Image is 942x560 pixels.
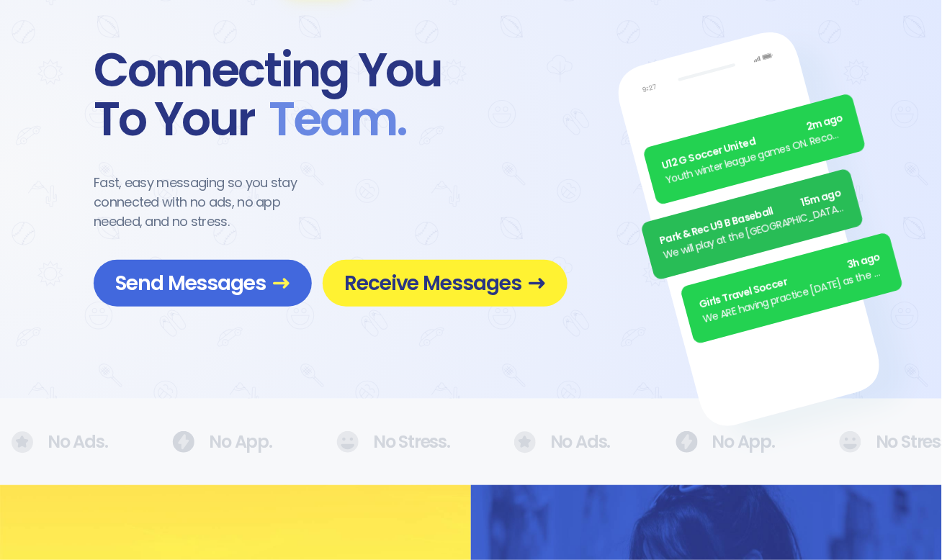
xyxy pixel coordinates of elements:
img: No Ads. [676,431,698,453]
div: No Ads. [514,431,589,453]
span: 3h ago [845,250,882,274]
img: No Ads. [514,431,536,453]
a: Send Messages [94,260,312,307]
div: Connecting You To Your [94,46,568,144]
img: No Ads. [172,431,194,453]
span: 15m ago [799,186,843,211]
div: No App. [172,431,250,453]
div: U12 G Soccer United [660,111,845,174]
img: No Ads. [12,431,33,453]
img: No Ads. [336,431,359,453]
span: 2m ago [805,111,845,135]
div: Girls Travel Soccer [698,250,883,313]
div: No Ads. [12,431,86,453]
div: Park & Rec U9 B Baseball [658,186,843,249]
img: No Ads. [839,431,861,453]
a: Receive Messages [323,260,568,307]
div: We will play at the [GEOGRAPHIC_DATA]. Wear white, be at the field by 5pm. [662,200,847,263]
div: We ARE having practice [DATE] as the sun is finally out. [701,264,887,328]
span: Send Messages [115,271,290,296]
span: Receive Messages [344,271,546,296]
div: No Stress. [336,431,428,453]
div: Fast, easy messaging so you stay connected with no ads, no app needed, and no stress. [94,173,324,231]
div: Youth winter league games ON. Recommend running shoes/sneakers for players as option for footwear. [664,125,849,189]
div: No Stress. [839,431,930,453]
div: No App. [676,431,753,453]
span: Team . [255,95,406,144]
